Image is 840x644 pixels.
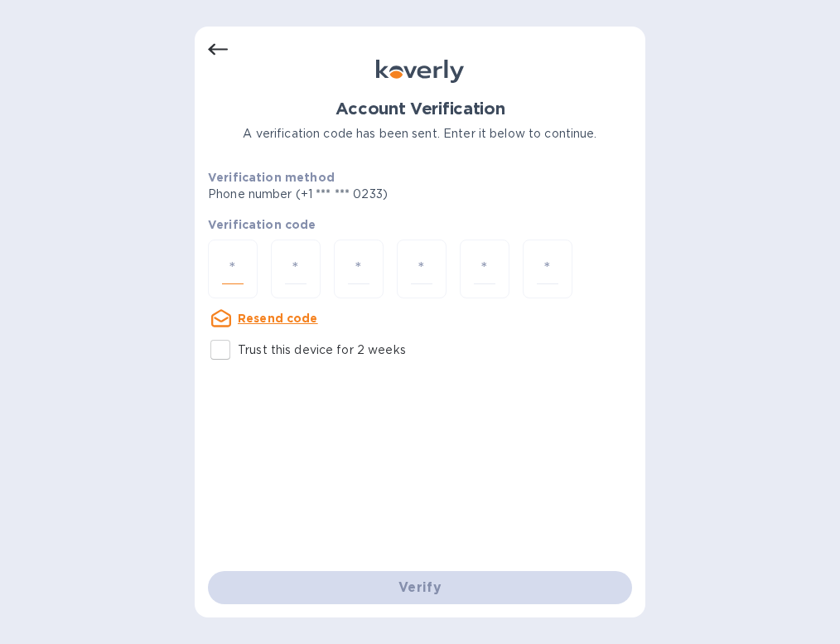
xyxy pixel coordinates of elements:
[238,312,318,325] u: Resend code
[208,186,514,203] p: Phone number (+1 *** *** 0233)
[238,341,406,359] p: Trust this device for 2 weeks
[208,216,632,233] p: Verification code
[208,99,632,119] h1: Account Verification
[208,171,335,184] b: Verification method
[208,125,632,143] p: A verification code has been sent. Enter it below to continue.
